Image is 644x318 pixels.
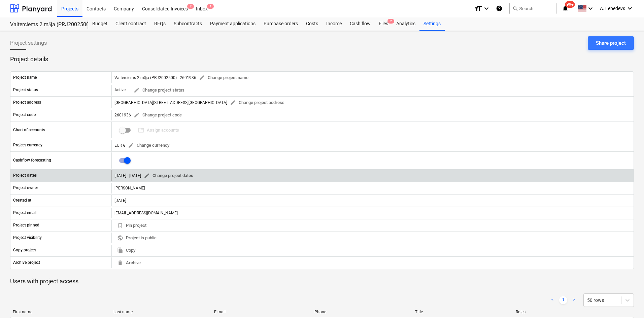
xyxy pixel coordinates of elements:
span: Copy [117,247,135,254]
div: 2601936 [114,110,184,120]
span: 1 [207,4,214,9]
span: Change project dates [144,172,193,180]
button: Change project dates [141,171,196,181]
a: Analytics [392,17,419,31]
span: 2 [187,4,194,9]
a: Next page [570,296,578,304]
p: Chart of accounts [13,127,45,133]
div: Valterciems 2.māja (PRJ2002500) - 2601936 [114,73,251,83]
a: Page 1 is your current page [559,296,567,304]
p: Cashflow forecasting [13,157,51,163]
a: Files2 [375,17,392,31]
button: Change project name [196,73,251,83]
p: Project code [13,112,36,118]
iframe: Chat Widget [610,286,644,318]
a: Purchase orders [260,17,302,31]
p: Project owner [13,185,38,191]
div: Files [375,17,392,31]
button: Change project address [227,98,287,108]
p: Project pinned [13,222,39,228]
div: [EMAIL_ADDRESS][DOMAIN_NAME] [111,208,634,218]
p: Project address [13,100,41,105]
a: Client contract [111,17,150,31]
button: Share project [588,36,634,50]
p: Project currency [13,142,42,148]
span: bookmark_border [117,222,123,228]
button: Copy [114,245,138,256]
span: 2 [387,19,394,24]
p: Created at [13,198,31,203]
p: Project details [10,55,634,63]
p: Project visibility [13,235,42,241]
p: Project email [13,210,36,216]
a: Payment applications [206,17,260,31]
a: RFQs [150,17,170,31]
a: Costs [302,17,322,31]
span: edit [199,75,205,81]
span: Change project address [230,99,284,107]
div: Title [415,310,510,314]
span: delete [117,260,123,266]
button: Change currency [125,140,172,151]
span: Change project status [134,86,184,94]
p: Project dates [13,173,37,178]
button: Change project status [131,85,187,96]
div: Last name [113,310,209,314]
span: edit [134,112,140,118]
div: Phone [314,310,410,314]
div: E-mail [214,310,309,314]
a: Previous page [548,296,556,304]
span: file_copy [117,247,123,253]
span: public [117,235,123,241]
div: First name [13,310,108,314]
span: edit [134,87,140,93]
a: Settings [419,17,445,31]
p: Active [114,87,126,93]
a: Cash flow [346,17,375,31]
div: [GEOGRAPHIC_DATA][STREET_ADDRESS][GEOGRAPHIC_DATA] [114,98,287,108]
span: Project is public [117,234,157,242]
p: Users with project access [10,277,634,285]
span: Pin project [117,222,146,229]
a: Income [322,17,346,31]
a: Subcontracts [170,17,206,31]
span: Change project code [134,111,182,119]
span: Archive [117,259,141,267]
div: [PERSON_NAME] [111,183,634,193]
button: Change project code [131,110,184,120]
div: [DATE] - [DATE] [114,173,141,178]
span: edit [230,100,236,106]
div: Roles [516,310,611,314]
span: Change project name [199,74,248,82]
span: Project settings [10,39,47,47]
p: Project name [13,75,37,80]
button: Pin project [114,220,149,231]
p: Project status [13,87,38,93]
span: EUR € [114,143,125,147]
p: Copy project [13,247,36,253]
button: Archive [114,258,143,268]
p: Archive project [13,260,40,266]
button: Project is public [114,233,159,243]
span: edit [128,142,134,148]
div: [DATE] [111,195,634,206]
div: Share project [596,39,626,47]
a: Budget [88,17,111,31]
span: edit [144,173,150,179]
span: Change currency [128,142,169,149]
div: Valterciems 2.māja (PRJ2002500) - 2601936 [10,21,80,28]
